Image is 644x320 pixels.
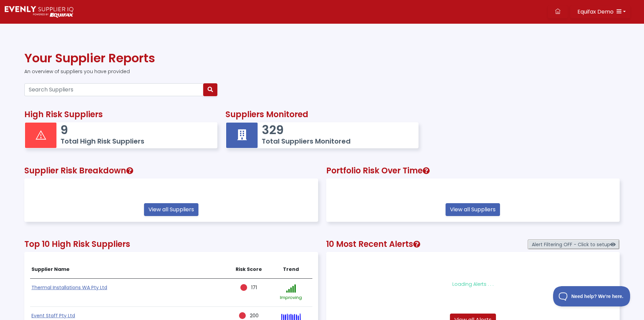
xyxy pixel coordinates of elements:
span: Your Supplier Reports [24,49,155,67]
span: Equifax Demo [577,8,614,16]
h5: Total Suppliers Monitored [262,137,411,145]
p: Loading Alerts . . . [342,281,604,288]
p: 329 [262,123,411,137]
h2: Supplier Risk Breakdown [24,166,318,176]
th: Trend [270,260,312,279]
span: Alert Filtering OFF - Click to setup [528,239,620,250]
h2: Suppliers Monitored [225,110,419,120]
iframe: Toggle Customer Support [553,286,630,306]
a: View all Suppliers [446,203,500,216]
h5: Total High Risk Suppliers [61,137,210,145]
span: 200 [250,312,259,319]
small: Improving [280,295,302,300]
a: Event Staff Pty Ltd [31,312,75,319]
th: Risk Score [228,260,270,279]
input: Search Suppliers [24,83,204,96]
img: Supply Predict [5,6,73,18]
p: 9 [61,123,210,137]
h2: 10 Most Recent Alerts [326,239,620,249]
h2: Portfolio Risk Over Time [326,166,620,176]
h2: High Risk Suppliers [24,110,217,120]
p: An overview of suppliers you have provided [24,68,620,75]
button: Equifax Demo [570,5,630,18]
h2: Top 10 High Risk Suppliers [24,239,318,249]
th: Supplier Name [30,260,228,279]
a: Thermal Installations WA Pty Ltd [31,284,107,291]
a: View all Suppliers [144,203,198,216]
span: 171 [251,284,257,291]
